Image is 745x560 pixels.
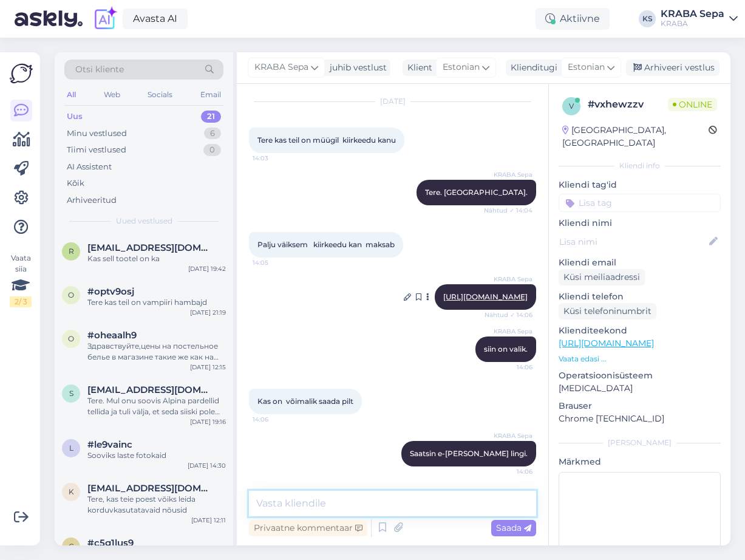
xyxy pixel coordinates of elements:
span: o [68,290,74,299]
span: Nähtud ✓ 14:06 [485,310,532,319]
div: Email [198,87,223,103]
div: KS [639,10,656,27]
p: Vaata edasi ... [559,353,721,364]
span: Saada [496,522,531,533]
span: 14:03 [253,154,298,163]
div: [DATE] 12:11 [191,516,226,525]
p: Klienditeekond [559,324,721,337]
a: [URL][DOMAIN_NAME] [559,338,654,349]
div: Kõik [67,177,84,190]
div: [DATE] 21:19 [190,308,226,317]
div: [PERSON_NAME] [559,437,721,448]
span: Palju väiksem kiirkeedu kan maksab [257,240,395,249]
a: Avasta AI [123,9,188,29]
div: [DATE] 12:15 [190,363,226,372]
a: KRABA SepaKRABA [661,9,738,29]
div: [GEOGRAPHIC_DATA], [GEOGRAPHIC_DATA] [562,124,709,149]
span: c [69,542,74,551]
div: Küsi meiliaadressi [559,269,645,285]
div: juhib vestlust [325,61,387,74]
input: Lisa tag [559,194,721,212]
p: Kliendi tag'id [559,179,721,191]
div: Aktiivne [536,8,610,30]
p: Chrome [TECHNICAL_ID] [559,412,721,425]
div: [DATE] 19:42 [188,264,226,273]
div: Tere, kas teie poest võiks leida korduvkasutatavaid nõusid [87,494,226,516]
span: 14:06 [487,467,532,476]
span: Kas on võimalik saada pilt [257,397,353,406]
div: Privaatne kommentaar [249,520,367,536]
div: Sooviks laste fotokaid [87,450,226,461]
span: kellyvahtramae@gmail.com [87,483,214,494]
p: [MEDICAL_DATA] [559,382,721,395]
span: Otsi kliente [75,63,124,76]
div: Arhiveeri vestlus [626,60,719,76]
div: Minu vestlused [67,128,127,140]
p: Kliendi email [559,256,721,269]
div: Tiimi vestlused [67,144,126,156]
div: [DATE] 19:16 [190,417,226,426]
span: #oheaalh9 [87,330,137,341]
span: 14:06 [253,415,298,424]
span: S [69,389,73,398]
div: # vxhewzzv [588,97,668,112]
span: #c5g1lus9 [87,538,134,548]
div: [DATE] [249,96,536,107]
span: Uued vestlused [116,216,172,227]
div: 6 [204,128,221,140]
div: 21 [201,111,221,123]
span: Riinasiimuste@gmail.com [87,242,214,253]
span: Stevelimeribel@gmail.com [87,384,214,395]
div: Arhiveeritud [67,194,117,207]
span: o [68,334,74,343]
div: Klient [403,61,432,74]
span: KRABA Sepa [487,327,532,336]
span: #optv9osj [87,286,134,297]
span: Tere kas teil on müügil kiirkeedu kanu [257,135,396,145]
input: Lisa nimi [559,235,707,248]
p: Märkmed [559,456,721,468]
div: Tere. Mul onu soovis Alpina pardellid tellida ja tuli välja, et seda siiski pole laos ja lubati r... [87,395,226,417]
div: Здравствуйте,цены на постельное белье в магазине такие же как на сайте,или скидки действуют тольк... [87,341,226,363]
p: Kliendi telefon [559,290,721,303]
p: Operatsioonisüsteem [559,369,721,382]
div: Kliendi info [559,160,721,171]
p: Kliendi nimi [559,217,721,230]
p: Brauser [559,400,721,412]
span: siin on valik. [484,344,528,353]
span: Estonian [568,61,605,74]
div: 0 [203,144,221,156]
div: 2 / 3 [10,296,32,307]
span: 14:05 [253,258,298,267]
div: Klienditugi [506,61,557,74]
span: Saatsin e-[PERSON_NAME] lingi. [410,449,528,458]
span: k [69,487,74,496]
div: KRABA Sepa [661,9,724,19]
a: [URL][DOMAIN_NAME] [443,292,528,301]
div: Küsi telefoninumbrit [559,303,656,319]
div: AI Assistent [67,161,112,173]
div: Web [101,87,123,103]
span: Online [668,98,717,111]
div: Socials [145,87,175,103]
span: l [69,443,73,452]
div: KRABA [661,19,724,29]
span: KRABA Sepa [487,170,532,179]
span: R [69,247,74,256]
span: 14:06 [487,363,532,372]
div: All [64,87,78,103]
span: KRABA Sepa [254,61,308,74]
div: Kas sell tootel on ka [87,253,226,264]
span: Nähtud ✓ 14:04 [484,206,532,215]
div: Uus [67,111,83,123]
span: KRABA Sepa [487,275,532,284]
div: Vaata siia [10,253,32,307]
span: #le9vainc [87,439,132,450]
img: explore-ai [92,6,118,32]
span: Estonian [443,61,480,74]
div: Tere kas teil on vampiiri hambajd [87,297,226,308]
span: KRABA Sepa [487,431,532,440]
div: [DATE] 14:30 [188,461,226,470]
img: Askly Logo [10,62,33,85]
span: v [569,101,574,111]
